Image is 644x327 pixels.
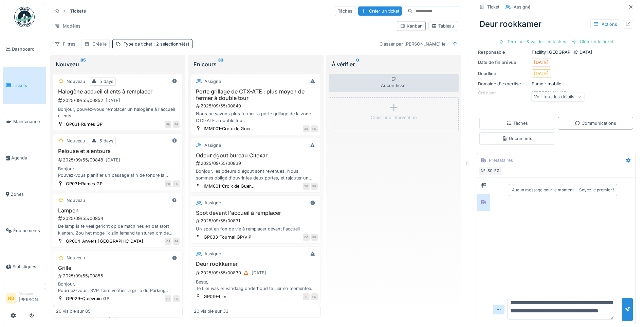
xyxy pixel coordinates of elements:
[152,41,189,47] span: : 2 sélectionné(s)
[3,67,46,104] a: Tickets
[489,157,513,163] div: Prestataires
[3,249,46,285] a: Statistiques
[194,261,317,267] h3: Deur rookkamer
[165,295,171,302] div: HT
[194,110,317,123] div: Nous ne savons plus fermer la porte grillage de la zone CTX-ATE à double tour.
[478,81,529,87] div: Domaine d'expertise
[12,46,43,52] span: Dashboard
[67,255,85,261] div: Nouveau
[204,183,255,189] div: IMM001-Croix de Guer...
[56,60,180,68] div: Nouveau
[56,265,180,271] h3: Grille
[56,106,180,119] div: Bonjour, pouvez-vous remplacer un halogène à l'accueil clients.
[218,60,223,68] sup: 33
[478,70,529,77] div: Deadline
[332,60,456,68] div: À vérifier
[252,270,266,276] div: [DATE]
[57,273,180,279] div: 2025/09/55/00855
[575,120,616,126] div: Communications
[14,7,35,27] img: Badge_color-CXgf-gQk.svg
[106,157,120,163] div: [DATE]
[195,218,317,224] div: 2025/09/55/00831
[487,4,499,10] div: Ticket
[356,60,359,68] sup: 0
[92,41,107,47] div: Créé le
[531,92,584,102] div: Voir tous les détails
[194,279,317,292] div: Beste, Te Lier was er vandaag onderhoud te Lier en momenteel sluit de rookdeur niet meer van zelf.
[165,180,171,187] div: PB
[124,41,189,47] div: Type de ticket
[194,210,317,216] h3: Spot devant l'accueil à remplacer
[57,215,180,222] div: 2025/09/55/00854
[590,19,620,29] div: Actions
[371,114,417,121] div: Créer une intervention
[195,160,317,167] div: 2025/09/55/00839
[66,180,103,187] div: GP031-Rumes GP
[173,295,180,302] div: FG
[52,39,78,49] div: Filtres
[335,6,355,16] div: Tâches
[204,142,221,149] div: Assigné
[13,263,43,270] span: Statistiques
[3,212,46,249] a: Équipements
[165,121,171,128] div: PB
[3,31,46,67] a: Dashboard
[496,37,569,46] div: Terminer & valider les tâches
[67,138,85,144] div: Nouveau
[11,155,43,161] span: Agenda
[66,121,103,127] div: GP031-Rumes GP
[57,156,180,164] div: 2025/09/55/00848
[13,118,43,125] span: Maintenance
[303,234,310,241] div: CQ
[194,60,318,68] div: En cours
[57,96,180,105] div: 2025/09/55/00852
[56,88,180,95] h3: Halogène accueil clients à remplacer
[311,183,318,190] div: FG
[485,166,495,176] div: SC
[492,166,501,176] div: FG
[56,166,180,178] div: Bonjour. Pouvez-vous planifier un passage afin de tondre la pelouse en façade ainsi que désherber...
[478,59,529,66] div: Date de fin prévue
[19,291,43,306] li: [PERSON_NAME]
[56,308,91,315] div: 20 visible sur 85
[478,49,529,55] div: Responsable
[56,148,180,154] h3: Pelouse et alentours
[56,207,180,214] h3: Lampen
[400,23,423,29] div: Kanban
[194,168,317,181] div: Bonjour, les odeurs d'égout sont revenues. Nous sommes obligé d'ouvrir les deux portes, et rajout...
[195,103,317,109] div: 2025/09/55/00840
[204,78,221,85] div: Assigné
[502,135,532,142] div: Documents
[56,281,180,294] div: Bonjour, Pourriez-vous, SVP, faire vérifier la grille du Parking, nous n'arrivons plus à l'ouvrir...
[173,180,180,187] div: FG
[303,183,310,190] div: XK
[204,251,221,257] div: Assigné
[6,293,16,304] li: NB
[3,140,46,176] a: Agenda
[3,104,46,140] a: Maintenance
[376,39,448,49] div: Classer par [PERSON_NAME] le
[67,197,85,204] div: Nouveau
[477,15,636,33] div: Deur rookkamer
[67,8,89,14] strong: Tickets
[13,82,43,89] span: Tickets
[303,125,310,132] div: XK
[194,152,317,159] h3: Odeur égout bureau Citexar
[52,21,84,31] div: Modèles
[534,70,549,77] div: [DATE]
[311,125,318,132] div: FG
[99,138,113,144] div: 5 days
[67,78,85,85] div: Nouveau
[195,269,317,277] div: 2025/09/55/00830
[11,191,43,197] span: Zones
[514,4,530,10] div: Assigné
[204,293,226,300] div: GP019-Lier
[512,187,614,193] div: Aucun message pour le moment … Soyez le premier !
[106,97,120,104] div: [DATE]
[19,291,43,296] div: Manager
[478,49,634,55] div: Facility [GEOGRAPHIC_DATA]
[303,293,310,300] div: TI
[66,295,109,302] div: GP029-Quiévrain GP
[194,88,317,101] h3: Porte grillage de CTX-ATE : plus moyen de fermer à double tour
[311,293,318,300] div: FG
